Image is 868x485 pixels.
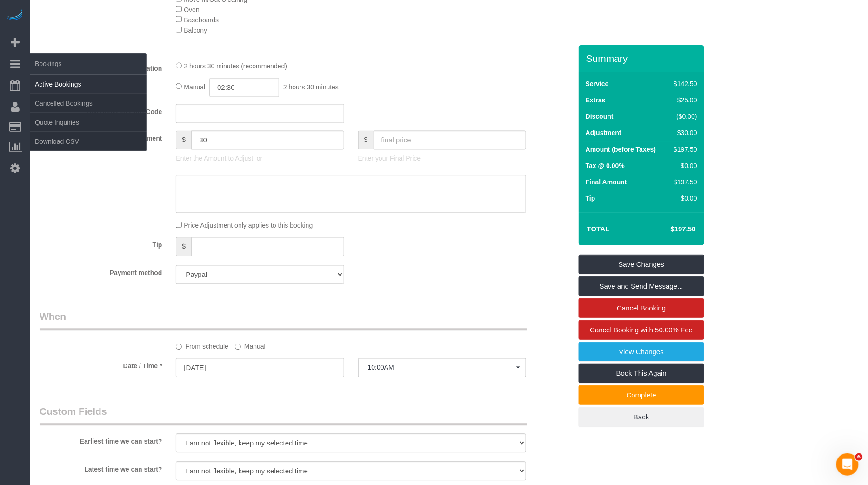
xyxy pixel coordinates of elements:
a: View Changes [579,342,704,362]
label: Adjustment [586,128,621,137]
div: $0.00 [670,194,697,203]
label: Tip [586,194,595,203]
label: Final Amount [586,177,627,187]
input: MM/DD/YYYY [176,358,344,377]
label: Manual [235,339,266,351]
div: $30.00 [670,128,697,137]
a: Back [579,407,704,427]
div: $197.50 [670,145,697,154]
label: From schedule [176,339,228,351]
span: $ [176,131,191,150]
span: Cancel Booking with 50.00% Fee [590,326,693,334]
div: $0.00 [670,161,697,170]
a: Save and Send Message... [579,276,704,296]
a: Book This Again [579,364,704,383]
legend: When [40,310,527,331]
span: Manual [184,83,205,91]
span: $ [176,237,191,256]
span: $ [358,131,374,150]
span: 2 hours 30 minutes [283,83,339,91]
label: Service [586,79,609,88]
label: Extras [586,95,606,105]
label: Payment method [33,265,169,278]
div: ($0.00) [670,112,697,121]
label: Amount (before Taxes) [586,145,656,154]
ul: Bookings [30,74,147,151]
a: Cancel Booking [579,298,704,318]
iframe: Intercom live chat [836,453,859,476]
h3: Summary [586,53,700,64]
a: Quote Inquiries [30,113,147,132]
input: final price [374,131,527,150]
span: 6 [855,453,863,461]
a: Active Bookings [30,75,147,94]
a: Cancel Booking with 50.00% Fee [579,320,704,340]
span: Price Adjustment only applies to this booking [184,222,313,229]
strong: Total [587,225,610,233]
h4: $197.50 [643,225,696,233]
div: $142.50 [670,79,697,88]
label: Earliest time we can start? [33,434,169,446]
legend: Custom Fields [40,405,527,426]
p: Enter your Final Price [358,154,526,163]
a: Save Changes [579,255,704,274]
a: Cancelled Bookings [30,94,147,113]
label: Tip [33,237,169,250]
span: 10:00AM [368,364,516,371]
a: Download CSV [30,132,147,151]
img: Automaid Logo [6,9,24,22]
label: Discount [586,112,614,121]
p: Enter the Amount to Adjust, or [176,154,344,163]
span: Balcony [184,27,207,34]
div: $197.50 [670,177,697,187]
div: $25.00 [670,95,697,105]
input: Manual [235,344,241,350]
span: Oven [184,6,199,13]
label: Date / Time * [33,358,169,371]
input: From schedule [176,344,182,350]
a: Complete [579,385,704,405]
label: Latest time we can start? [33,462,169,474]
label: Tax @ 0.00% [586,161,625,170]
span: Bookings [30,53,147,74]
button: 10:00AM [358,358,526,377]
span: 2 hours 30 minutes (recommended) [184,63,287,70]
span: Baseboards [184,16,219,24]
